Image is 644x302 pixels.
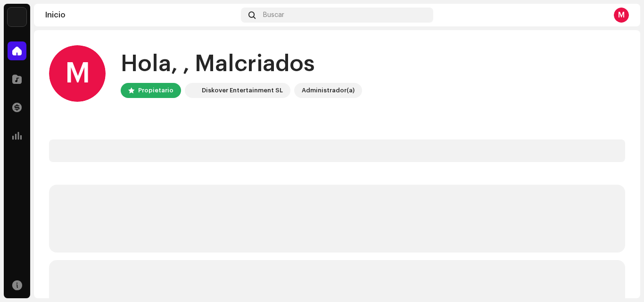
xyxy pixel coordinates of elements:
img: 297a105e-aa6c-4183-9ff4-27133c00f2e2 [8,8,26,26]
div: M [614,8,629,23]
div: Diskover Entertainment SL [202,85,283,96]
div: Hola, , Malcriados [121,49,362,79]
div: Inicio [45,11,237,19]
div: Propietario [138,85,173,96]
div: Administrador(a) [302,85,355,96]
img: 297a105e-aa6c-4183-9ff4-27133c00f2e2 [187,85,198,96]
div: M [49,45,106,102]
span: Buscar [263,11,284,19]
